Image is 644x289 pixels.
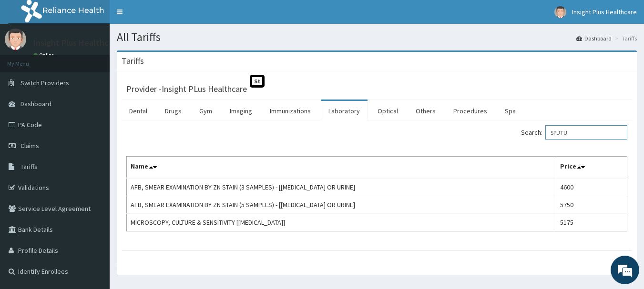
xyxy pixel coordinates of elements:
div: Chat with us now [50,53,160,66]
a: Spa [497,101,523,121]
th: Name [127,157,556,179]
img: d_794563401_company_1708531726252_794563401 [18,48,39,71]
td: 4600 [556,178,627,196]
h3: Provider - Insight PLus Healthcare [126,85,247,93]
td: 5175 [556,214,627,231]
td: AFB, SMEAR EXAMINATION BY ZN STAIN (5 SAMPLES) - [[MEDICAL_DATA] OR URINE] [127,196,556,214]
h1: All Tariffs [117,31,637,43]
a: Immunizations [262,101,318,121]
span: We're online! [55,85,132,181]
th: Price [556,157,627,179]
a: Others [408,101,443,121]
a: Imaging [222,101,260,121]
img: User Image [5,29,26,50]
textarea: Type your message and hit 'Enter' [5,190,182,223]
div: Minimize live chat window [156,5,179,28]
td: 5750 [556,196,627,214]
input: Search: [545,125,627,140]
span: Dashboard [20,100,51,108]
span: Insight Plus Healthcare [572,8,637,16]
a: Optical [370,101,406,121]
span: Tariffs [20,162,38,171]
a: Dental [122,101,155,121]
a: Online [33,52,56,59]
h3: Tariffs [122,57,144,65]
li: Tariffs [613,34,637,42]
span: Claims [20,141,39,150]
td: MICROSCOPY, CULTURE & SENSITIVITY [[MEDICAL_DATA]] [127,214,556,231]
span: Switch Providers [20,79,69,87]
img: User Image [554,6,566,18]
label: Search: [521,125,627,140]
span: St [250,75,265,88]
a: Dashboard [576,34,612,42]
a: Procedures [446,101,495,121]
a: Gym [192,101,220,121]
p: Insight Plus Healthcare [33,39,121,47]
td: AFB, SMEAR EXAMINATION BY ZN STAIN (3 SAMPLES) - [[MEDICAL_DATA] OR URINE] [127,178,556,196]
a: Drugs [157,101,189,121]
a: Laboratory [321,101,368,121]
